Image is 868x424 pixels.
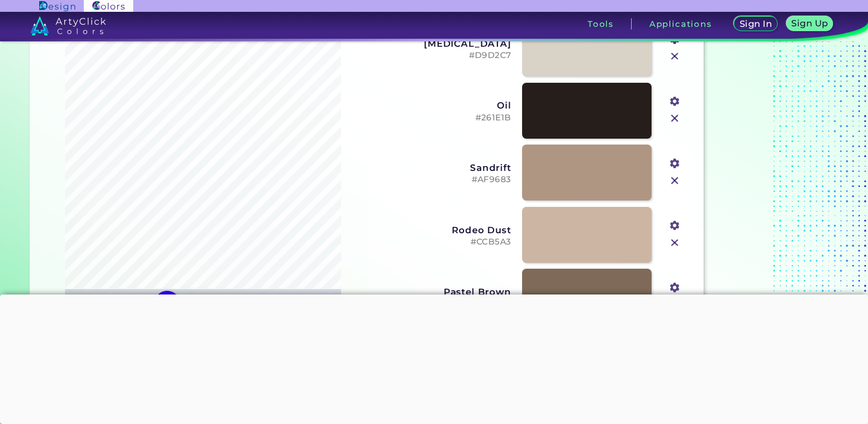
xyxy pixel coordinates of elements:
[31,16,106,35] img: logo_artyclick_colors_white.svg
[649,20,712,28] h3: Applications
[789,17,831,31] a: Sign Up
[375,237,511,247] h5: #CCB5A3
[588,20,614,28] h3: Tools
[793,19,827,27] h5: Sign Up
[375,286,511,297] h3: Pastel Brown
[668,49,682,63] img: icon_close.svg
[375,162,511,173] h3: Sandrift
[375,100,511,111] h3: Oil
[736,17,775,31] a: Sign In
[375,175,511,185] h5: #AF9683
[668,236,682,250] img: icon_close.svg
[154,291,180,317] img: icon picture
[668,174,682,188] img: icon_close.svg
[39,1,75,11] img: ArtyClick Design logo
[741,20,770,28] h5: Sign In
[375,113,511,123] h5: #261E1B
[375,51,511,61] h5: #D9D2C7
[375,225,511,235] h3: Rodeo Dust
[668,111,682,125] img: icon_close.svg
